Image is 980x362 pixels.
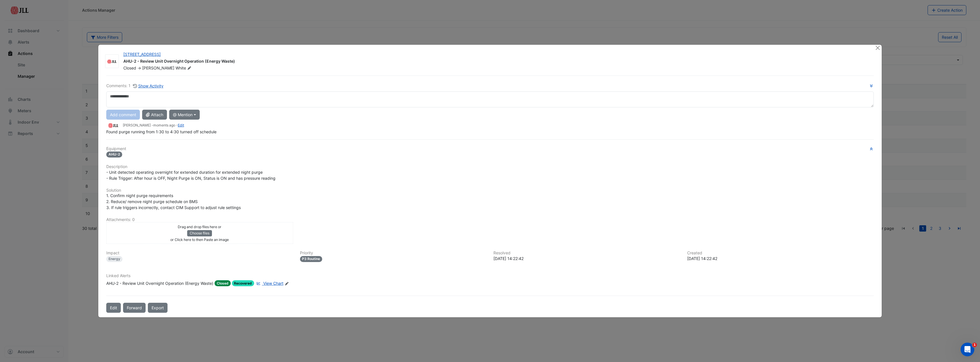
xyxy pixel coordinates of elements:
small: [PERSON_NAME] - - [123,123,184,128]
button: Show Activity [133,83,164,89]
div: AHU-2 - Review Unit Overnight Operation (Energy Waste) [123,58,868,65]
small: or Click here to then Paste an image [170,238,229,242]
span: White [175,65,193,71]
iframe: Intercom live chat [961,343,974,356]
span: [PERSON_NAME] [142,66,174,70]
button: @ Mention [169,110,200,120]
h6: Attachments: 0 [106,217,874,222]
div: Energy [106,256,122,262]
span: Closed [123,66,136,70]
button: Attach [142,110,167,120]
button: Edit [106,303,121,313]
div: P3 Routine [300,256,322,262]
button: Forward [123,303,146,313]
div: Comments: 1 [106,83,164,89]
span: - Unit detected operating overnight for extended duration for extended night purge - Rule Trigger... [106,170,275,181]
h6: Resolved [493,251,680,255]
span: Closed [215,280,231,286]
h6: Priority [300,251,487,255]
span: View Chart [263,281,283,286]
button: Choose files [187,230,212,236]
div: [DATE] 14:22:42 [687,255,874,261]
span: Recovered [232,280,254,286]
span: 1 [972,343,977,347]
span: Found purge running from 1:30 to 4:30 turned off schedule [106,129,217,134]
img: JLL QIC [105,59,119,64]
div: AHU-2 - Review Unit Overnight Operation (Energy Waste) [106,280,213,286]
a: View Chart [255,280,283,286]
h6: Impact [106,251,293,255]
span: -> [137,66,141,70]
fa-icon: Edit Linked Alerts [285,281,289,286]
button: Close [875,45,881,51]
h6: Linked Alerts [106,273,874,278]
a: Export [148,303,168,313]
h6: Description [106,164,874,169]
span: 1. Confirm night purge requirements 2. Reduce/ remove night purge schedule on BMS 3. If rule trig... [106,193,241,210]
h6: Solution [106,188,874,193]
h6: Equipment [106,146,874,151]
img: JLL QIC [106,122,121,128]
div: [DATE] 14:22:42 [493,255,680,261]
h6: Created [687,251,874,255]
span: 2025-10-08 14:22:42 [153,123,175,127]
a: Edit [178,123,184,127]
span: AHU-2 [106,152,122,158]
small: Drag and drop files here or [178,225,221,229]
a: [STREET_ADDRESS] [123,52,161,57]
